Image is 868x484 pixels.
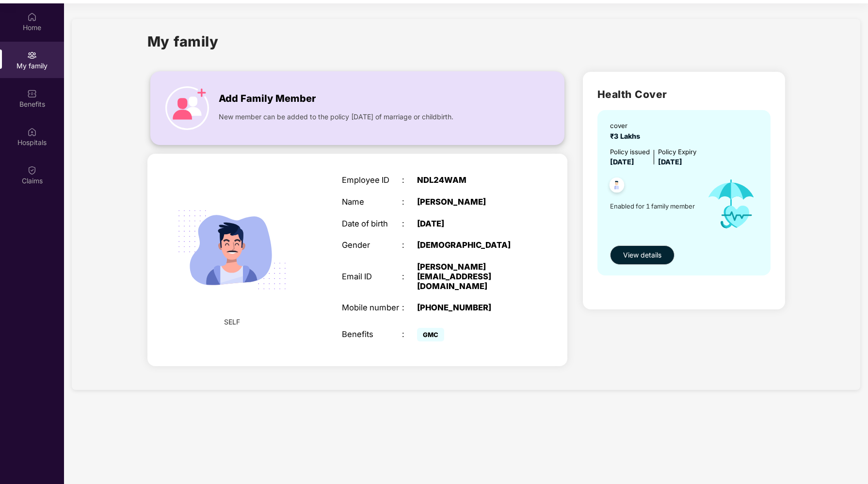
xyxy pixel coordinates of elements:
[402,197,417,207] div: :
[417,197,523,207] div: [PERSON_NAME]
[342,241,402,250] div: Gender
[165,183,299,317] img: svg+xml;base64,PHN2ZyB4bWxucz0iaHR0cDovL3d3dy53My5vcmcvMjAwMC9zdmciIHdpZHRoPSIyMjQiIGhlaWdodD0iMT...
[658,158,682,166] span: [DATE]
[605,175,629,198] img: svg+xml;base64,PHN2ZyB4bWxucz0iaHR0cDovL3d3dy53My5vcmcvMjAwMC9zdmciIHdpZHRoPSI0OC45NDMiIGhlaWdodD...
[27,12,37,22] img: svg+xml;base64,PHN2ZyBpZD0iSG9tZSIgeG1sbnM9Imh0dHA6Ly93d3cudzMub3JnLzIwMDAvc3ZnIiB3aWR0aD0iMjAiIG...
[417,219,523,229] div: [DATE]
[610,158,634,166] span: [DATE]
[402,219,417,229] div: :
[342,176,402,185] div: Employee ID
[342,219,402,229] div: Date of birth
[402,176,417,185] div: :
[27,50,37,60] img: svg+xml;base64,PHN2ZyB3aWR0aD0iMjAiIGhlaWdodD0iMjAiIHZpZXdCb3g9IjAgMCAyMCAyMCIgZmlsbD0ibm9uZSIgeG...
[402,241,417,250] div: :
[342,330,402,339] div: Benefits
[658,147,696,157] div: Policy Expiry
[27,165,37,175] img: svg+xml;base64,PHN2ZyBpZD0iQ2xhaW0iIHhtbG5zPSJodHRwOi8vd3d3LnczLm9yZy8yMDAwL3N2ZyIgd2lkdGg9IjIwIi...
[165,86,209,130] img: icon
[623,250,661,260] span: View details
[402,303,417,313] div: :
[402,272,417,282] div: :
[342,272,402,282] div: Email ID
[417,328,444,341] span: GMC
[342,303,402,313] div: Mobile number
[27,127,37,137] img: svg+xml;base64,PHN2ZyBpZD0iSG9zcGl0YWxzIiB4bWxucz0iaHR0cDovL3d3dy53My5vcmcvMjAwMC9zdmciIHdpZHRoPS...
[417,303,523,313] div: [PHONE_NUMBER]
[402,330,417,339] div: :
[610,132,644,140] span: ₹3 Lakhs
[224,317,240,327] span: SELF
[697,168,765,241] img: icon
[342,197,402,207] div: Name
[610,121,644,131] div: cover
[219,91,316,106] span: Add Family Member
[610,201,697,211] span: Enabled for 1 family member
[417,262,523,291] div: [PERSON_NAME][EMAIL_ADDRESS][DOMAIN_NAME]
[610,147,650,157] div: Policy issued
[417,176,523,185] div: NDL24WAM
[27,89,37,98] img: svg+xml;base64,PHN2ZyBpZD0iQmVuZWZpdHMiIHhtbG5zPSJodHRwOi8vd3d3LnczLm9yZy8yMDAwL3N2ZyIgd2lkdGg9Ij...
[219,112,453,122] span: New member can be added to the policy [DATE] of marriage or childbirth.
[597,86,771,102] h2: Health Cover
[147,31,219,52] h1: My family
[417,241,523,250] div: [DEMOGRAPHIC_DATA]
[610,245,675,265] button: View details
